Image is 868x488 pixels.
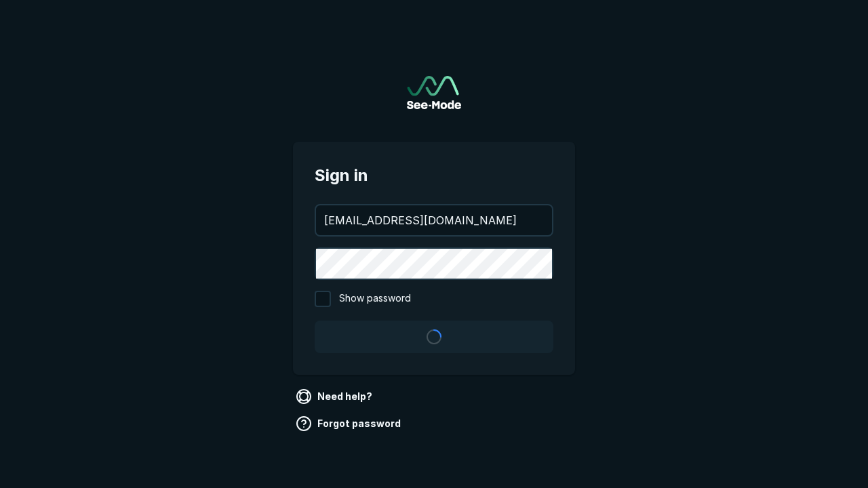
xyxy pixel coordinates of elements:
span: Show password [339,291,411,307]
input: your@email.com [316,205,552,235]
a: Need help? [293,386,378,407]
a: Forgot password [293,413,406,434]
a: Go to sign in [407,76,461,109]
img: See-Mode Logo [407,76,461,109]
span: Sign in [315,163,553,188]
